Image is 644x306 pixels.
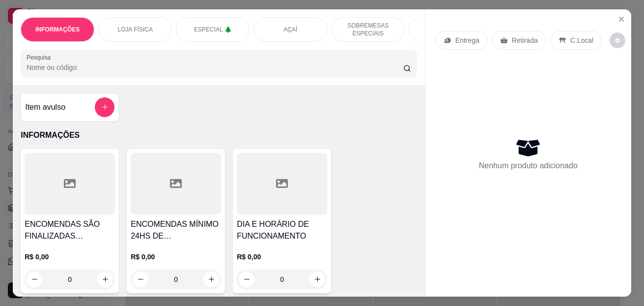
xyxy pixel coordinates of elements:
[21,129,417,141] p: INFORMAÇÕES
[131,218,221,242] h4: ENCOMENDAS MÍNIMO 24HS DE ANTECEDÊNCIA
[512,35,538,45] p: Retirada
[339,22,396,37] p: SOBREMESAS ESPECIAIS
[25,101,65,113] h4: Item avulso
[283,26,297,33] p: AÇAÍ
[131,252,221,262] p: R$ 0,00
[203,272,219,287] button: increase-product-quantity
[27,53,54,61] label: Pesquisa
[194,26,232,33] p: ESPECIAL 🌲
[27,272,42,287] button: decrease-product-quantity
[237,218,327,242] h4: DIA E HORÁRIO DE FUNCIONAMENTO
[237,252,327,262] p: R$ 0,00
[614,11,629,27] button: Close
[455,35,479,45] p: Entrega
[610,32,625,48] button: decrease-product-quantity
[479,160,578,172] p: Nenhum produto adicionado
[25,218,115,242] h4: ENCOMENDAS SÃO FINALIZADAS MEDIANTE A SINAL DE 50% DO VALOR DO PRODUTO.
[239,272,254,287] button: decrease-product-quantity
[95,97,114,117] button: add-separate-item
[27,62,403,72] input: Pesquisa
[35,26,80,33] p: INFORMAÇÕES
[133,272,148,287] button: decrease-product-quantity
[309,272,325,287] button: increase-product-quantity
[25,252,115,262] p: R$ 0,00
[97,272,113,287] button: increase-product-quantity
[118,26,153,33] p: LOJA FÍSICA
[570,35,593,45] p: C.Local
